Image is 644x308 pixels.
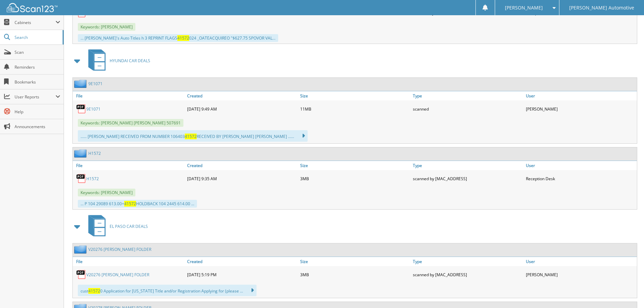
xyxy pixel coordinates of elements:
img: PDF.png [76,269,86,280]
span: Announcements [15,124,60,129]
a: H1572 [86,176,99,182]
div: 11MB [298,102,411,116]
span: [PERSON_NAME] Automotive [569,6,634,10]
div: ... P 104 29089 613.00+ HOLDBACK 104 2445 614.00 ... [78,200,197,208]
span: EL PASO CAR DEALS [110,223,148,229]
span: Keywords: [PERSON_NAME] [78,189,135,196]
div: scanned [411,102,524,116]
img: folder2.png [74,245,88,254]
a: File [73,161,185,170]
div: [PERSON_NAME] [524,268,637,281]
div: scanned by [MAC_ADDRESS] [411,172,524,185]
div: [PERSON_NAME] [524,102,637,116]
span: Reminders [15,64,60,70]
a: 9E1071 [88,81,103,87]
a: Type [411,161,524,170]
span: Bookmarks [15,79,60,85]
a: Created [185,257,298,266]
span: 41572 [88,288,100,294]
a: User [524,161,637,170]
a: User [524,91,637,100]
a: H1572 [88,150,101,156]
a: Type [411,257,524,266]
img: PDF.png [76,104,86,114]
div: ...... [PERSON_NAME] RECEIVED FROM NUMBER 106403 RECEIVED BY [PERSON_NAME] [PERSON_NAME] ...... [78,130,308,142]
span: [PERSON_NAME] [505,6,543,10]
iframe: Chat Widget [610,276,644,308]
div: ... [PERSON_NAME]'s Auto Titles h 3 REPRINT FLAGS 024 _OATEACQUIREO "$627.75 SPOVOR VAL... [78,34,278,42]
span: Help [15,109,60,115]
div: [DATE] 9:49 AM [185,102,298,116]
span: 41572 [177,35,189,41]
a: V20276 [PERSON_NAME] FOLDER [86,272,149,278]
a: Created [185,91,298,100]
span: Keywords: [PERSON_NAME] [78,23,135,31]
a: File [73,91,185,100]
img: folder2.png [74,79,88,88]
a: File [73,257,185,266]
span: User Reports [15,94,55,100]
span: 41572 [185,134,197,139]
a: 9E1071 [86,106,101,112]
div: cust 0 Application for [US_STATE] Title and/or Registration Applying for (please ... [78,285,257,296]
div: [DATE] 9:35 AM [185,172,298,185]
div: 3MB [298,268,411,281]
div: [DATE] 5:19 PM [185,268,298,281]
span: 41572 [124,201,136,207]
img: folder2.png [74,149,88,158]
a: V20276 [PERSON_NAME] FOLDER [88,246,151,252]
span: Keywords: [PERSON_NAME] [PERSON_NAME] 507691 [78,119,183,127]
span: HYUNDAI CAR DEALS [110,58,150,64]
a: Type [411,91,524,100]
a: Size [298,161,411,170]
a: User [524,257,637,266]
a: Created [185,161,298,170]
a: Size [298,91,411,100]
img: PDF.png [76,173,86,184]
span: Cabinets [15,20,55,25]
img: scan123-logo-white.svg [7,3,58,12]
div: 3MB [298,172,411,185]
a: HYUNDAI CAR DEALS [84,47,150,74]
a: EL PASO CAR DEALS [84,213,148,240]
div: Reception Desk [524,172,637,185]
div: scanned by [MAC_ADDRESS] [411,268,524,281]
span: Search [15,34,59,40]
span: Scan [15,49,60,55]
a: Size [298,257,411,266]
